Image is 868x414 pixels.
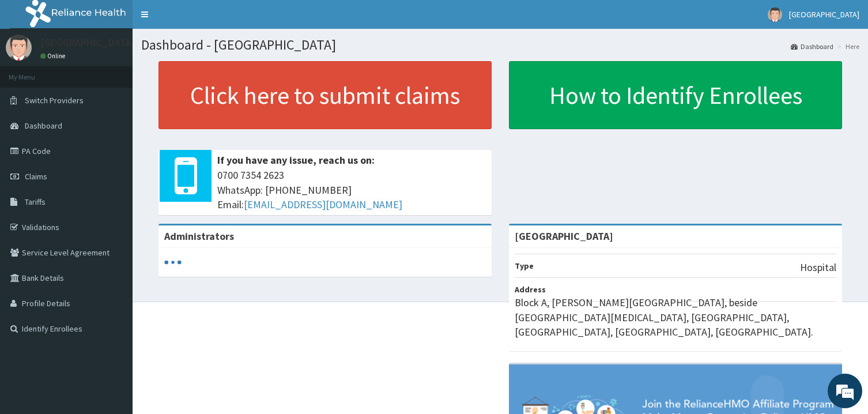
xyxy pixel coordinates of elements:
[791,42,833,51] a: Dashboard
[515,261,534,271] b: Type
[509,61,842,129] a: How to Identify Enrollees
[800,260,836,275] p: Hospital
[217,168,486,212] span: 0700 7354 2623 WhatsApp: [PHONE_NUMBER] Email:
[6,35,32,61] img: User Image
[141,37,859,52] h1: Dashboard - [GEOGRAPHIC_DATA]
[40,52,68,60] a: Online
[768,7,782,22] img: User Image
[217,153,375,167] b: If you have any issue, reach us on:
[40,37,135,48] p: [GEOGRAPHIC_DATA]
[515,284,546,295] b: Address
[515,229,613,243] strong: [GEOGRAPHIC_DATA]
[25,197,46,207] span: Tariffs
[25,95,84,106] span: Switch Providers
[835,42,859,51] li: Here
[158,61,492,129] a: Click here to submit claims
[515,295,836,340] p: Block A, [PERSON_NAME][GEOGRAPHIC_DATA], beside [GEOGRAPHIC_DATA][MEDICAL_DATA], [GEOGRAPHIC_DATA...
[25,121,62,131] span: Dashboard
[25,171,47,182] span: Claims
[164,229,234,243] b: Administrators
[164,254,182,271] svg: audio-loading
[244,198,402,211] a: [EMAIL_ADDRESS][DOMAIN_NAME]
[789,9,859,20] span: [GEOGRAPHIC_DATA]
